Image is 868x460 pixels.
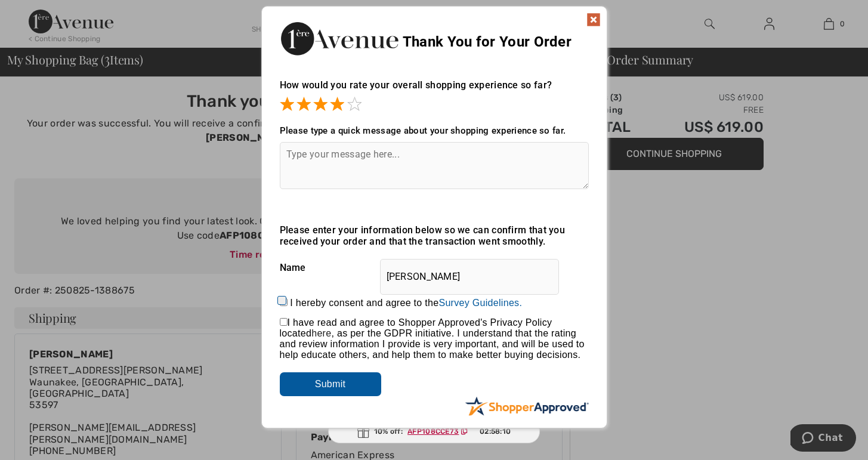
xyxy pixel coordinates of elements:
[280,18,399,58] img: Thank You for Your Order
[407,427,459,436] ins: AFP108CCE73
[28,8,52,19] span: Chat
[280,125,589,136] div: Please type a quick message about your shopping experience so far.
[438,298,522,308] a: Survey Guidelines.
[280,67,589,113] div: How would you rate your overall shopping experience so far?
[586,13,601,27] img: x
[280,317,585,360] span: I have read and agree to Shopper Approved's Privacy Policy located , as per the GDPR initiative. ...
[403,33,572,50] span: Thank You for Your Order
[280,253,589,283] div: Name
[280,224,589,247] div: Please enter your information below so we can confirm that you received your order and that the t...
[280,372,381,396] input: Submit
[290,298,522,308] label: I hereby consent and agree to the
[311,328,331,338] a: here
